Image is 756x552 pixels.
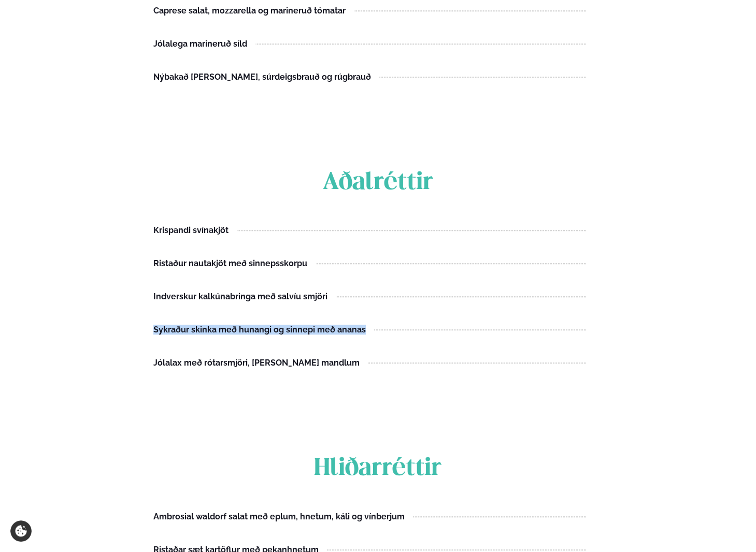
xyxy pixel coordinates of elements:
div: Indverskur kalkúnabringa með salvíu smjöri [153,293,327,301]
div: Jólalax með rótarsmjöri, [PERSON_NAME] mandlum [153,359,360,367]
span: Aðalréttir [323,171,433,194]
div: Krispandi svínakjöt [153,226,229,235]
div: Nýbakað [PERSON_NAME], súrdeigsbrauð og rúgbrauð [153,73,371,81]
div: Ambrosial waldorf salat með eplum, hnetum, káli og vínberjum [153,513,405,521]
a: Cookie settings [10,520,32,542]
span: Hliðarréttir [314,457,441,480]
div: Sykraður skinka með hunangi og sinnepi með ananas [153,326,366,334]
div: Caprese salat, mozzarella og marineruð tómatar [153,7,346,15]
div: Ristaður nautakjöt með sinnepsskorpu [153,259,307,268]
div: Jólalega marineruð síld [153,40,247,48]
